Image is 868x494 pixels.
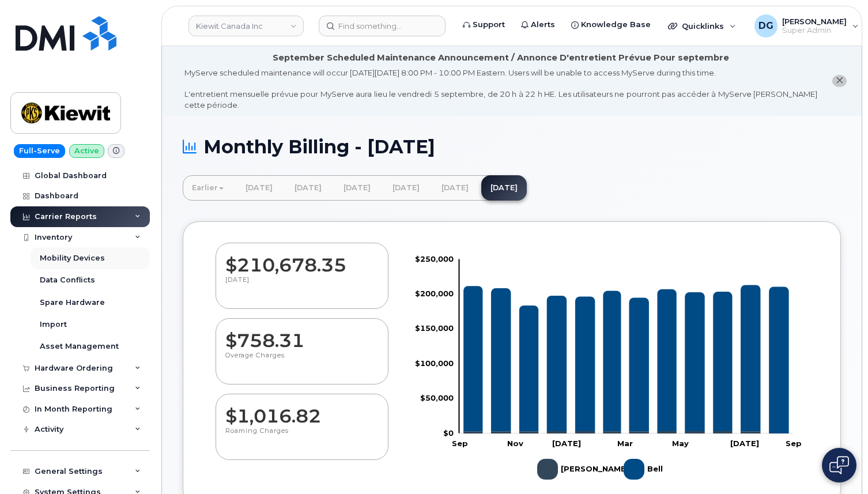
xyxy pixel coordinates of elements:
[672,439,689,448] tspan: May
[537,454,665,484] g: Legend
[415,254,454,263] tspan: $250,000
[273,52,729,64] div: September Scheduled Maintenance Announcement / Annonce D'entretient Prévue Pour septembre
[225,427,379,447] p: Roaming Charges
[420,393,454,402] tspan: $50,000
[552,439,581,448] tspan: [DATE]
[183,137,841,157] h1: Monthly Billing - [DATE]
[415,323,454,333] tspan: $150,000
[786,439,802,448] tspan: Sep
[236,175,282,201] a: [DATE]
[452,439,468,448] tspan: Sep
[481,175,527,201] a: [DATE]
[225,351,379,372] p: Overage Charges
[334,175,380,201] a: [DATE]
[383,175,429,201] a: [DATE]
[415,254,802,484] g: Chart
[443,428,454,438] tspan: $0
[183,175,233,201] a: Earlier
[225,394,379,427] dd: $1,016.82
[463,285,788,433] g: Bell
[730,439,759,448] tspan: [DATE]
[415,359,454,368] tspan: $100,000
[415,289,454,298] tspan: $200,000
[624,454,665,484] g: Bell
[225,319,379,351] dd: $758.31
[432,175,478,201] a: [DATE]
[507,439,523,448] tspan: Nov
[184,67,817,110] div: MyServe scheduled maintenance will occur [DATE][DATE] 8:00 PM - 10:00 PM Eastern. Users will be u...
[225,276,379,296] p: [DATE]
[829,456,849,474] img: Open chat
[285,175,331,201] a: [DATE]
[463,431,788,433] g: Jasper - Bell
[832,75,847,87] button: close notification
[225,243,379,276] dd: $210,678.35
[537,454,629,484] g: Jasper - Bell
[617,439,633,448] tspan: Mar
